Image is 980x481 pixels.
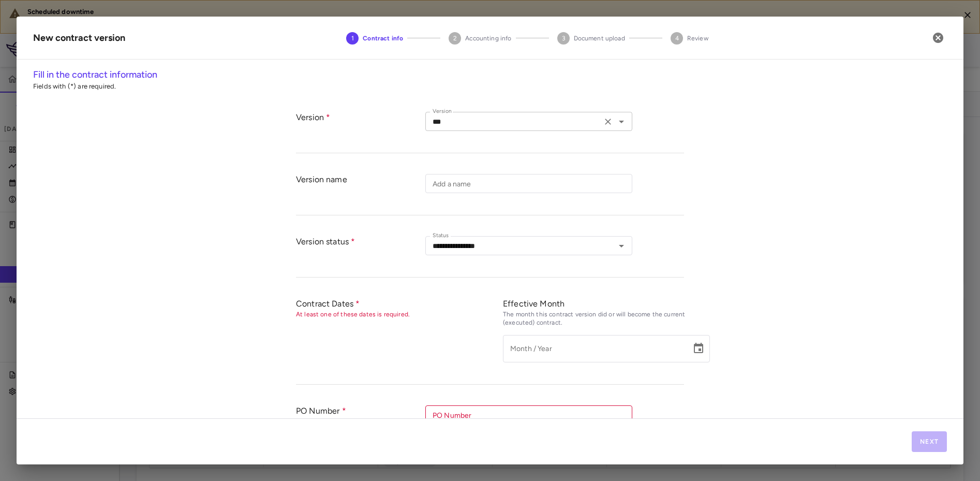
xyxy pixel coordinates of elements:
div: Effective Month [503,298,710,309]
div: New contract version [33,31,125,45]
div: Contract Dates [296,298,503,309]
span: Contract info [363,34,403,43]
button: Open [614,114,629,129]
div: Version [296,112,425,142]
div: At least one of these dates is required. [296,311,503,319]
div: The month this contract version did or will become the current (executed) contract. [503,311,710,327]
button: Clear [601,114,615,129]
label: Version [433,107,452,116]
p: Fields with (*) are required. [33,82,947,91]
button: Open [614,239,629,253]
text: 1 [351,35,354,42]
div: PO Number [296,405,425,447]
button: Choose date [688,338,709,359]
button: Contract info [338,20,411,57]
div: Version name [296,174,425,205]
label: Status [433,231,449,240]
div: Version status [296,236,425,267]
h6: Fill in the contract information [33,68,947,82]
